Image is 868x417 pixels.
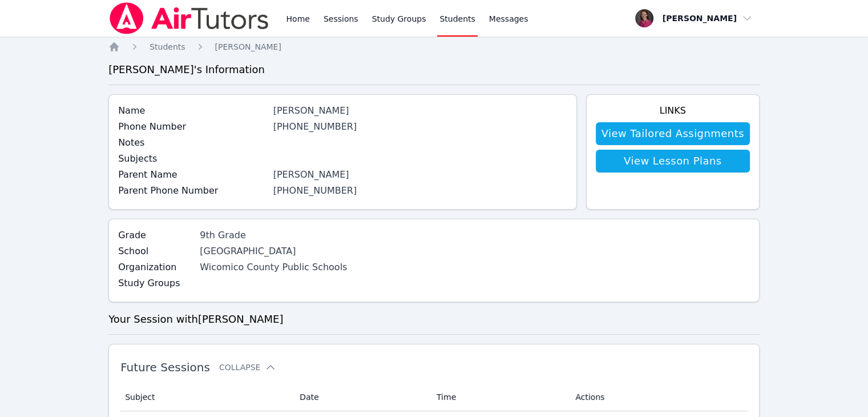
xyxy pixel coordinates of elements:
[200,244,347,258] div: [GEOGRAPHIC_DATA]
[568,383,748,411] th: Actions
[108,41,760,53] nav: Breadcrumb
[150,42,185,51] span: Students
[118,184,266,198] label: Parent Phone Number
[108,2,270,34] img: Air Tutors
[489,13,528,25] span: Messages
[118,120,266,134] label: Phone Number
[219,362,276,373] button: Collapse
[118,260,193,274] label: Organization
[293,383,430,411] th: Date
[120,360,210,374] span: Future Sessions
[120,383,293,411] th: Subject
[118,104,266,118] label: Name
[596,104,750,118] h4: Links
[273,104,567,118] div: [PERSON_NAME]
[273,168,567,182] div: [PERSON_NAME]
[118,228,193,242] label: Grade
[596,122,750,145] a: View Tailored Assignments
[273,185,357,196] a: [PHONE_NUMBER]
[430,383,568,411] th: Time
[118,168,266,182] label: Parent Name
[118,152,266,166] label: Subjects
[215,42,281,51] span: [PERSON_NAME]
[108,311,760,327] h3: Your Session with [PERSON_NAME]
[108,62,760,78] h3: [PERSON_NAME] 's Information
[200,260,347,274] div: Wicomico County Public Schools
[118,136,266,150] label: Notes
[118,244,193,258] label: School
[215,41,281,53] a: [PERSON_NAME]
[596,150,750,173] a: View Lesson Plans
[200,228,347,242] div: 9th Grade
[150,41,185,53] a: Students
[118,276,193,290] label: Study Groups
[273,121,357,132] a: [PHONE_NUMBER]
